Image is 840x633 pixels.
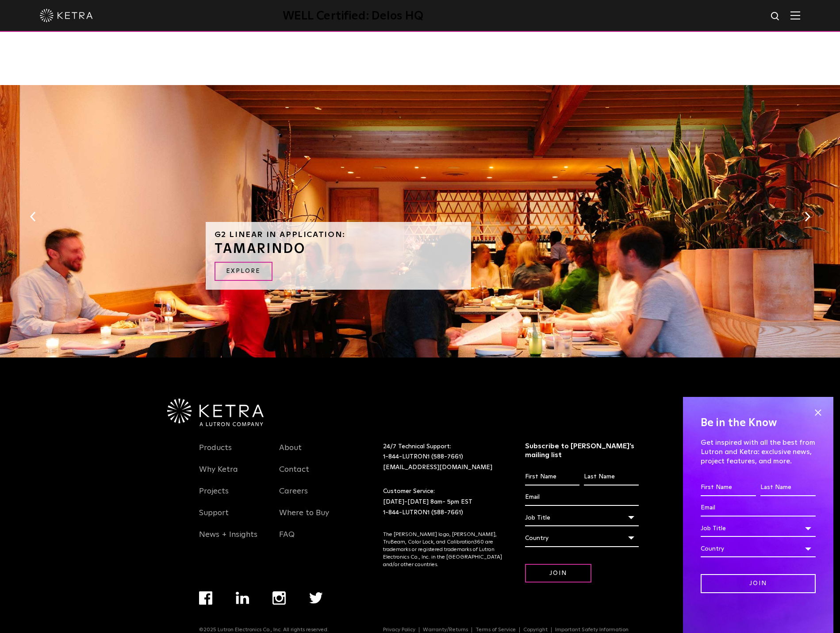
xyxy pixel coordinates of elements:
[167,399,264,426] img: Ketra-aLutronCo_White_RGB
[279,442,346,550] div: Navigation Menu
[472,627,520,633] a: Terms of Service
[199,443,232,463] a: Products
[701,520,816,537] div: Job Title
[525,509,639,526] div: Job Title
[701,479,756,496] input: First Name
[199,465,238,485] a: Why Ketra
[383,627,641,633] div: Navigation Menu
[383,486,503,518] p: Customer Service: [DATE]-[DATE] 8am- 5pm EST
[279,508,329,528] a: Where to Buy
[525,469,579,485] input: First Name
[40,9,93,22] img: ketra-logo-2019-white
[701,574,816,593] input: Join
[525,530,639,547] div: Country
[383,464,492,470] a: [EMAIL_ADDRESS][DOMAIN_NAME]
[803,211,812,222] button: Next
[770,11,781,22] img: search icon
[383,531,503,568] p: The [PERSON_NAME] logo, [PERSON_NAME], TruBeam, Color Lock, and Calibration360 are trademarks or ...
[525,564,591,583] input: Join
[199,486,229,507] a: Projects
[383,442,503,473] p: 24/7 Technical Support:
[199,508,229,528] a: Support
[279,530,295,550] a: FAQ
[701,500,816,516] input: Email
[199,591,346,627] div: Navigation Menu
[419,627,472,633] a: Warranty/Returns
[28,211,37,222] button: Previous
[525,489,639,506] input: Email
[584,469,638,485] input: Last Name
[520,627,552,633] a: Copyright
[790,11,800,19] img: Hamburger%20Nav.svg
[309,592,323,604] img: twitter
[383,509,463,516] a: 1-844-LUTRON1 (588-7661)
[215,242,462,256] h3: TAMARINDO
[199,442,266,550] div: Navigation Menu
[199,530,257,550] a: News + Insights
[272,591,286,605] img: instagram
[279,443,302,463] a: About
[236,592,249,604] img: linkedin
[199,627,329,633] p: ©2025 Lutron Electronics Co., Inc. All rights reserved.
[279,465,309,485] a: Contact
[552,627,632,633] a: Important Safety Information
[215,262,272,281] a: EXPLORE
[760,479,816,496] input: Last Name
[383,454,463,460] a: 1-844-LUTRON1 (588-7661)
[215,231,462,239] h6: G2 Linear in Application:
[525,442,639,460] h3: Subscribe to [PERSON_NAME]’s mailing list
[380,627,419,633] a: Privacy Policy
[701,540,816,557] div: Country
[701,415,816,431] h4: Be in the Know
[701,438,816,466] p: Get inspired with all the best from Lutron and Ketra: exclusive news, project features, and more.
[199,591,212,605] img: facebook
[279,486,308,507] a: Careers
